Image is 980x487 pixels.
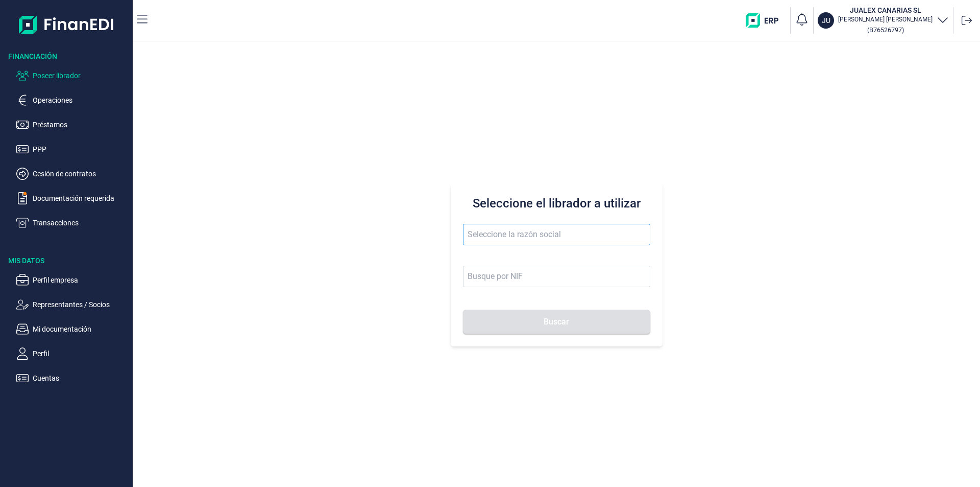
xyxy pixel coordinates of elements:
button: Perfil empresa [16,274,129,286]
button: JUJUALEX CANARIAS SL[PERSON_NAME] [PERSON_NAME](B76526797) [818,5,949,36]
p: Documentación requerida [33,192,129,204]
img: erp [746,13,786,28]
p: Préstamos [33,119,129,131]
img: Logo de aplicación [19,8,114,41]
button: Operaciones [16,94,129,106]
input: Seleccione la razón social [463,224,650,245]
span: Buscar [544,318,569,326]
button: Mi documentación [16,323,129,335]
p: Operaciones [33,94,129,106]
p: [PERSON_NAME] [PERSON_NAME] [838,15,933,24]
p: Perfil empresa [33,274,129,286]
p: Mi documentación [33,323,129,335]
p: PPP [33,143,129,155]
button: Perfil [16,347,129,360]
button: Préstamos [16,119,129,131]
button: Buscar [463,310,650,334]
h3: Seleccione el librador a utilizar [463,195,650,212]
p: Representantes / Socios [33,298,129,311]
p: Perfil [33,347,129,360]
button: Poseer librador [16,69,129,82]
button: Transacciones [16,217,129,229]
h3: JUALEX CANARIAS SL [838,5,933,15]
p: Cuentas [33,372,129,384]
button: PPP [16,143,129,155]
small: Copiar cif [867,26,904,34]
button: Representantes / Socios [16,298,129,311]
p: JU [822,15,830,26]
p: Poseer librador [33,69,129,82]
button: Cesión de contratos [16,168,129,180]
input: Busque por NIF [463,266,650,287]
button: Cuentas [16,372,129,384]
button: Documentación requerida [16,192,129,204]
p: Cesión de contratos [33,168,129,180]
p: Transacciones [33,217,129,229]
